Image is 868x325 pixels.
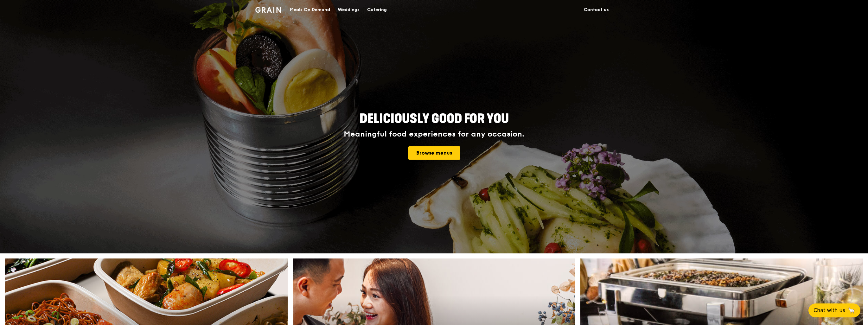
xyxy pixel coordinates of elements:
[363,0,391,19] a: Catering
[320,130,548,139] div: Meaningful food experiences for any occasion.
[580,0,613,19] a: Contact us
[848,307,855,314] span: 🦙
[334,0,363,19] a: Weddings
[814,307,845,314] span: Chat with us
[255,7,281,13] img: Grain
[808,303,860,317] button: Chat with us🦙
[408,146,460,160] a: Browse menus
[360,111,509,126] span: Deliciously good for you
[338,0,360,19] div: Weddings
[290,0,330,19] div: Meals On Demand
[367,0,387,19] div: Catering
